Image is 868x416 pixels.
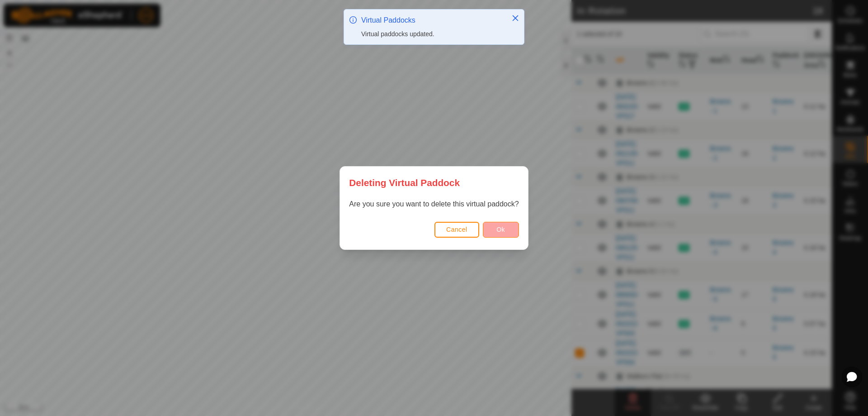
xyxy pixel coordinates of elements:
div: Virtual paddocks updated. [361,29,502,39]
span: Ok [496,226,505,233]
div: Virtual Paddocks [361,15,502,26]
span: Deleting Virtual Paddock [349,176,460,190]
p: Are you sure you want to delete this virtual paddock? [349,199,519,210]
span: Cancel [446,226,467,233]
button: Ok [483,222,519,238]
button: Cancel [434,222,479,238]
button: Close [509,12,522,24]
